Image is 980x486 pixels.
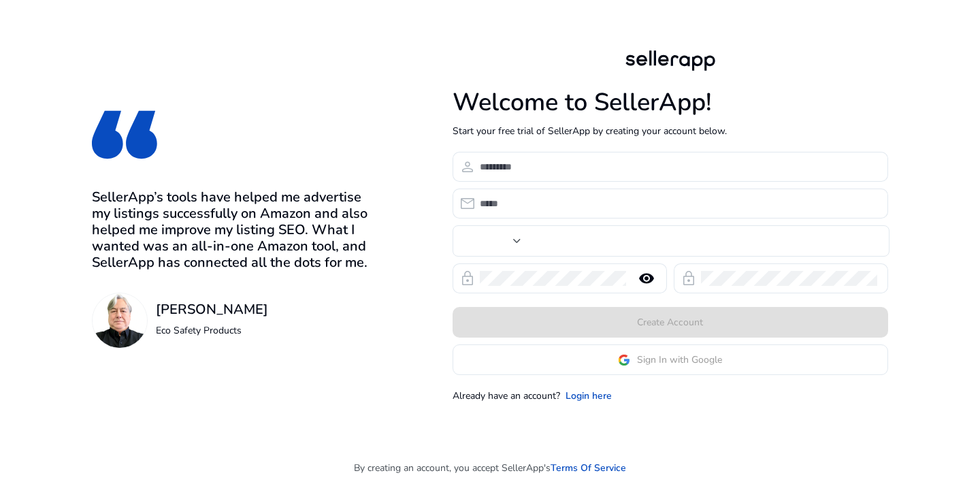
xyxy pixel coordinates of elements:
h3: [PERSON_NAME] [156,302,268,318]
span: person [459,159,476,175]
p: Already have an account? [453,389,560,403]
h1: Welcome to SellerApp! [453,88,888,117]
span: email [459,195,476,212]
p: Start your free trial of SellerApp by creating your account below. [453,124,888,138]
span: lock [681,270,697,287]
a: Login here [566,389,612,403]
span: lock [459,270,476,287]
p: Eco Safety Products [156,323,268,338]
a: Terms Of Service [551,461,626,475]
mat-icon: remove_red_eye [630,270,663,287]
h3: SellerApp’s tools have helped me advertise my listings successfully on Amazon and also helped me ... [92,189,382,271]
